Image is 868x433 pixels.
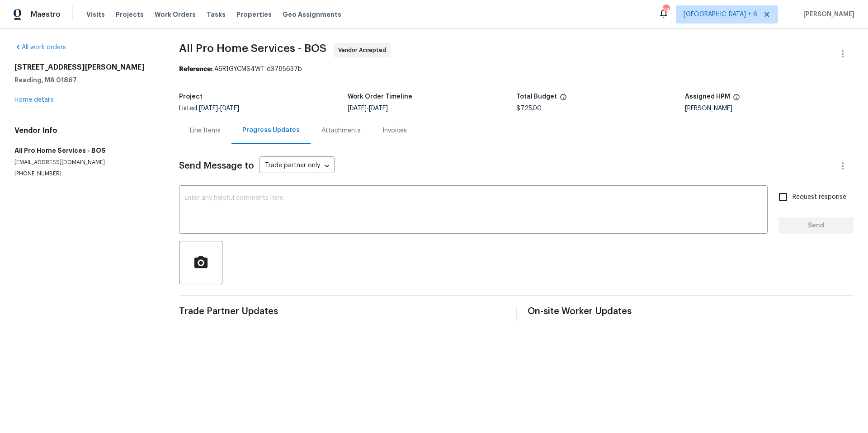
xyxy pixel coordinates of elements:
[348,94,412,100] h5: Work Order Timeline
[338,46,390,55] span: Vendor Accepted
[14,75,157,85] h5: Reading, MA 01867
[86,10,105,19] span: Visits
[155,10,196,19] span: Work Orders
[516,105,542,112] span: $725.00
[382,126,407,135] div: Invoices
[348,105,388,112] span: -
[684,10,757,19] span: [GEOGRAPHIC_DATA] + 6
[685,105,854,112] div: [PERSON_NAME]
[800,10,854,19] span: [PERSON_NAME]
[179,161,254,170] span: Send Message to
[369,105,388,112] span: [DATE]
[207,11,226,18] span: Tasks
[199,105,218,112] span: [DATE]
[14,63,157,72] h2: [STREET_ADDRESS][PERSON_NAME]
[31,10,61,19] span: Maestro
[116,10,144,19] span: Projects
[14,126,157,135] h4: Vendor Info
[179,66,212,72] b: Reference:
[179,105,239,112] span: Listed
[14,44,66,51] a: All work orders
[663,5,669,14] div: 34
[179,43,326,54] span: All Pro Home Services - BOS
[283,10,341,19] span: Geo Assignments
[733,94,740,105] span: The hpm assigned to this work order.
[14,97,54,103] a: Home details
[14,159,157,166] p: [EMAIL_ADDRESS][DOMAIN_NAME]
[179,307,505,316] span: Trade Partner Updates
[179,65,854,74] div: A6R1GYCMS4WT-d3785637b
[793,193,846,202] span: Request response
[259,159,335,174] div: Trade partner only
[236,10,272,19] span: Properties
[528,307,854,316] span: On-site Worker Updates
[190,126,221,135] div: Line Items
[14,170,157,178] p: [PHONE_NUMBER]
[560,94,567,105] span: The total cost of line items that have been proposed by Opendoor. This sum includes line items th...
[199,105,239,112] span: -
[242,126,300,135] div: Progress Updates
[220,105,239,112] span: [DATE]
[14,146,157,155] h5: All Pro Home Services - BOS
[516,94,557,100] h5: Total Budget
[321,126,361,135] div: Attachments
[685,94,730,100] h5: Assigned HPM
[348,105,367,112] span: [DATE]
[179,94,203,100] h5: Project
